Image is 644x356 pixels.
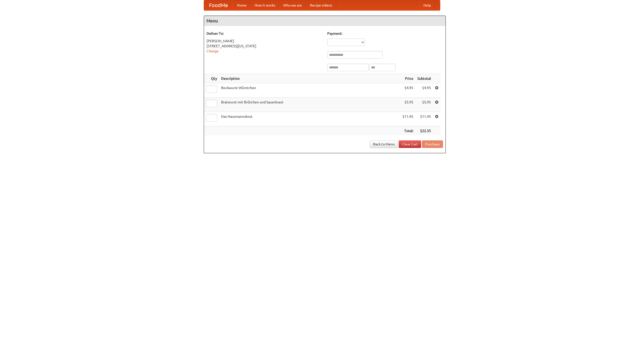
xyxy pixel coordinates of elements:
[400,74,415,83] th: Price
[219,74,400,83] th: Description
[370,140,398,148] a: Back to Menu
[204,0,233,10] a: FoodMe
[219,83,400,98] td: Bockwurst Würstchen
[422,140,443,148] button: Purchase
[400,112,415,126] td: $11.45
[306,0,336,10] a: Recipe videos
[415,112,433,126] td: $11.45
[415,98,433,112] td: $5.95
[233,0,251,10] a: Home
[207,44,322,49] div: [STREET_ADDRESS][US_STATE]
[399,140,421,148] a: Clear Cart
[207,38,322,44] div: [PERSON_NAME]
[204,74,219,83] th: Qty
[419,0,435,10] a: Help
[400,126,415,136] th: Total:
[415,126,433,136] th: $22.35
[415,83,433,98] td: $4.95
[400,83,415,98] td: $4.95
[415,74,433,83] th: Subtotal
[219,98,400,112] td: Bratwurst mit Brötchen und Sauerkraut
[207,49,219,53] a: Change
[207,31,322,36] h5: Deliver To:
[251,0,279,10] a: How it works
[219,112,400,126] td: Das Hausmannskost
[327,31,443,36] h5: Payment:
[400,98,415,112] td: $5.95
[204,16,446,26] h4: Menu
[279,0,306,10] a: Who we are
